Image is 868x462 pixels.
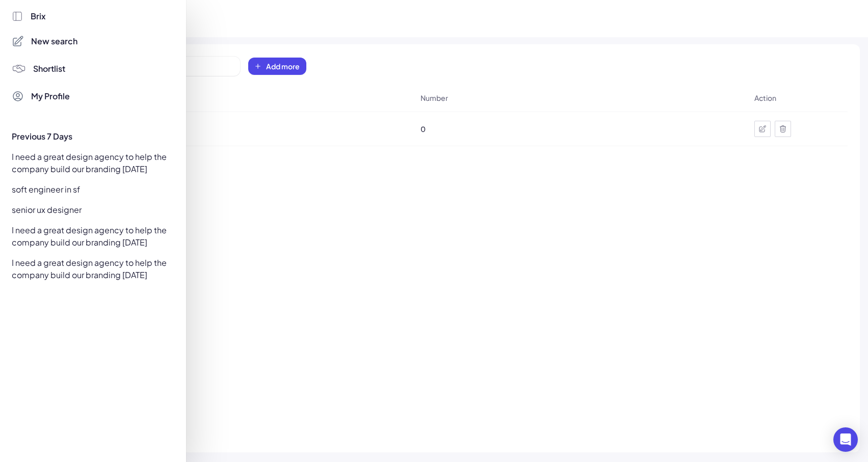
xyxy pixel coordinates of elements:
span: Brix [31,10,46,22]
span: My Profile [31,90,70,102]
div: I need a great design agency to help the company build our branding [DATE] [6,149,175,177]
div: soft engineer in sf [6,181,175,198]
span: Shortlist [33,63,65,75]
div: senior ux designer [6,202,175,218]
div: Open Intercom Messenger [833,427,858,452]
span: New search [31,35,77,47]
img: 4blF7nbYMBMHBwcHBwcHBwcHBwcHBwcHB4es+Bd0DLy0SdzEZwAAAABJRU5ErkJggg== [12,62,26,76]
div: I need a great design agency to help the company build our branding [DATE] [6,222,175,251]
div: Previous 7 Days [12,130,175,143]
div: I need a great design agency to help the company build our branding [DATE] [6,255,175,283]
